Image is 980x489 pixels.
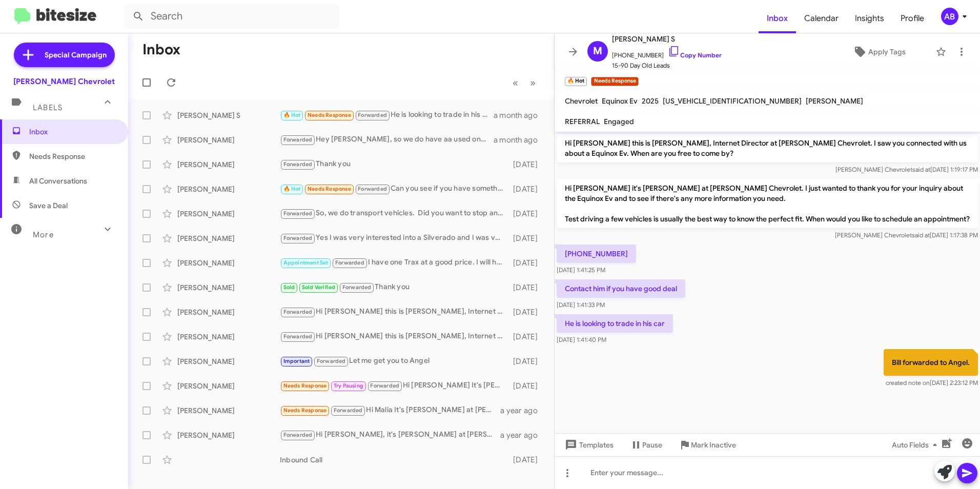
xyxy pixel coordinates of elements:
[557,336,606,343] span: [DATE] 1:41:40 PM
[500,430,546,440] div: a year ago
[868,43,906,61] span: Apply Tags
[177,110,280,120] div: [PERSON_NAME] S
[280,158,508,170] div: Thank you
[642,96,659,106] span: 2025
[29,176,87,186] span: All Conversations
[29,151,116,161] span: Needs Response
[29,127,116,137] span: Inbox
[759,4,796,33] a: Inbox
[280,455,508,465] div: Inbound Call
[368,381,402,391] span: Forwarded
[13,76,115,87] div: [PERSON_NAME] Chevrolet
[280,281,508,293] div: Thank you
[513,76,518,89] span: «
[302,284,336,291] span: Sold Verified
[356,185,390,194] span: Forwarded
[508,184,546,194] div: [DATE]
[557,279,685,298] p: Contact him if you have good deal
[557,179,978,228] p: Hi [PERSON_NAME] it's [PERSON_NAME] at [PERSON_NAME] Chevrolet. I just wanted to thank you for yo...
[508,159,546,170] div: [DATE]
[500,405,546,416] div: a year ago
[124,4,339,29] input: Search
[331,406,365,416] span: Forwarded
[835,166,978,173] span: [PERSON_NAME] Chevrolet [DATE] 1:19:17 PM
[340,283,374,293] span: Forwarded
[668,51,722,59] a: Copy Number
[508,282,546,293] div: [DATE]
[508,233,546,243] div: [DATE]
[177,356,280,366] div: [PERSON_NAME]
[356,111,390,120] span: Forwarded
[177,258,280,268] div: [PERSON_NAME]
[827,43,931,61] button: Apply Tags
[691,436,736,454] span: Mark Inactive
[283,284,295,291] span: Sold
[508,455,546,465] div: [DATE]
[280,257,508,269] div: I have one Trax at a good price. I will have Angel reach out. Here is a link to all our used. [UR...
[308,186,351,192] span: Needs Response
[177,135,280,145] div: [PERSON_NAME]
[283,382,327,389] span: Needs Response
[177,332,280,342] div: [PERSON_NAME]
[892,4,932,33] a: Profile
[941,8,958,25] div: AB
[45,50,107,60] span: Special Campaign
[612,60,722,71] span: 15-90 Day Old Leads
[177,184,280,194] div: [PERSON_NAME]
[281,209,315,219] span: Forwarded
[847,4,892,33] a: Insights
[557,314,673,333] p: He is looking to trade in his car
[604,117,634,126] span: Engaged
[884,349,978,376] p: Bill forwarded to Angel.
[280,429,500,441] div: Hi [PERSON_NAME], it's [PERSON_NAME] at [PERSON_NAME] Chevrolet. Just wanted to touch base about ...
[29,200,68,211] span: Save a Deal
[565,96,598,106] span: Chevrolet
[886,379,930,386] span: created note on
[281,135,315,145] span: Forwarded
[177,307,280,317] div: [PERSON_NAME]
[884,436,949,454] button: Auto Fields
[334,382,363,389] span: Try Pausing
[508,307,546,317] div: [DATE]
[281,431,315,440] span: Forwarded
[314,357,348,366] span: Forwarded
[280,380,508,392] div: Hi [PERSON_NAME] It's [PERSON_NAME] at [PERSON_NAME] Chevrolet following up about the Blazer. Was...
[663,96,802,106] span: [US_VEHICLE_IDENTIFICATION_NUMBER]
[886,379,978,386] span: [DATE] 2:23:12 PM
[507,72,542,93] nav: Page navigation example
[806,96,863,106] span: [PERSON_NAME]
[670,436,744,454] button: Mark Inactive
[508,332,546,342] div: [DATE]
[912,166,930,173] span: said at
[912,231,930,239] span: said at
[283,407,327,414] span: Needs Response
[602,96,638,106] span: Equinox Ev
[280,109,494,121] div: He is looking to trade in his car
[177,209,280,219] div: [PERSON_NAME]
[333,258,366,268] span: Forwarded
[280,183,508,195] div: Can you see if you have something comparable to this model the biggest three factors in this purc...
[33,103,63,112] span: Labels
[283,358,310,364] span: Important
[508,258,546,268] div: [DATE]
[932,8,969,25] button: AB
[177,159,280,170] div: [PERSON_NAME]
[494,110,546,120] div: a month ago
[563,436,614,454] span: Templates
[642,436,662,454] span: Pause
[508,381,546,391] div: [DATE]
[280,355,508,367] div: Let me get you to Angel
[14,43,115,67] a: Special Campaign
[280,208,508,219] div: So, we do transport vehicles. Did you want to stop and see which truck you would like. We can sig...
[177,233,280,243] div: [PERSON_NAME]
[557,244,636,263] p: [PHONE_NUMBER]
[506,72,524,93] button: Previous
[796,4,847,33] a: Calendar
[280,306,508,318] div: Hi [PERSON_NAME] this is [PERSON_NAME], Internet Director at [PERSON_NAME] Chevrolet. I saw you c...
[281,234,315,243] span: Forwarded
[177,282,280,293] div: [PERSON_NAME]
[508,356,546,366] div: [DATE]
[283,259,329,266] span: Appointment Set
[892,436,941,454] span: Auto Fields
